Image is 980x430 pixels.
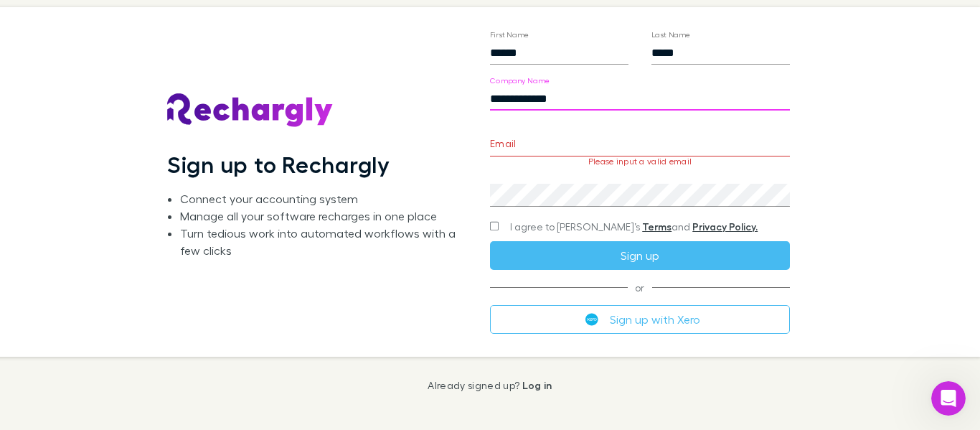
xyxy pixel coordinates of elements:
[167,151,390,178] h1: Sign up to Rechargly
[490,29,529,39] label: First Name
[490,75,550,85] label: Company Name
[180,225,467,259] li: Turn tedious work into automated workflows with a few clicks
[490,287,790,288] span: or
[510,220,758,234] span: I agree to [PERSON_NAME]’s and
[692,220,758,233] a: Privacy Policy.
[428,380,552,391] p: Already signed up?
[180,190,467,207] li: Connect your accounting system
[585,313,598,326] img: Xero's logo
[522,379,552,391] a: Log in
[642,220,672,233] a: Terms
[490,241,790,270] button: Sign up
[651,29,691,39] label: Last Name
[167,93,334,128] img: Rechargly's Logo
[180,207,467,225] li: Manage all your software recharges in one place
[490,156,790,167] p: Please input a valid email
[931,381,966,416] iframe: Intercom live chat
[490,305,790,334] button: Sign up with Xero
